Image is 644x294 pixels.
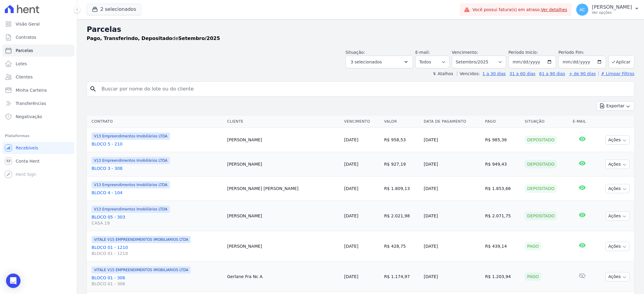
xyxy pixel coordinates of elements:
div: Pago [525,272,541,281]
label: Situação: [345,50,365,55]
td: [DATE] [421,201,483,231]
button: Ações [605,242,630,251]
a: [DATE] [344,274,358,279]
strong: Setembro/2025 [178,35,220,41]
td: [DATE] [421,176,483,201]
td: R$ 1.853,66 [483,176,523,201]
td: R$ 985,36 [483,128,523,152]
a: Contratos [2,31,74,43]
th: Pago [483,115,523,128]
td: [DATE] [421,128,483,152]
span: Lotes [16,61,27,67]
td: R$ 2.071,75 [483,201,523,231]
td: [PERSON_NAME] [PERSON_NAME] [225,176,342,201]
th: Cliente [225,115,342,128]
td: [DATE] [421,152,483,176]
div: Open Intercom Messenger [6,274,20,288]
a: BLOCO 01 - 1210BLOCO 01 - 1210 [92,244,222,256]
span: BLOCO 01 - 306 [92,281,222,287]
a: Ver detalhes [541,7,567,12]
div: Pago [525,242,541,250]
p: [PERSON_NAME] [592,4,632,10]
span: V13 Empreendimentos Imobiliários LTDA [92,157,170,164]
button: AC [PERSON_NAME] Ver opções [571,1,644,18]
span: AC [580,8,585,12]
label: Vencidos: [457,71,480,76]
a: Minha Carteira [2,84,74,96]
td: [DATE] [421,231,483,262]
th: Contrato [87,115,225,128]
th: E-mail [571,115,594,128]
td: [DATE] [421,262,483,292]
a: Negativação [2,111,74,123]
p: de [87,35,220,42]
span: VITALE V15 EMPREENDIMENTOS IMOBILIARIOS LTDA [92,236,191,243]
td: [PERSON_NAME] [225,128,342,152]
button: Ações [605,272,630,281]
a: Transferências [2,97,74,109]
button: Aplicar [608,55,634,68]
div: Depositado [525,184,557,193]
td: R$ 1.203,94 [483,262,523,292]
span: Transferências [16,100,46,106]
input: Buscar por nome do lote ou do cliente [98,83,632,95]
td: R$ 1.174,97 [382,262,421,292]
td: R$ 428,75 [382,231,421,262]
button: Exportar [596,101,634,111]
div: Depositado [525,136,557,144]
a: [DATE] [344,137,358,142]
span: V13 Empreendimentos Imobiliários LTDA [92,206,170,213]
td: [PERSON_NAME] [225,152,342,176]
span: 3 selecionados [351,58,382,66]
label: Período Inicío: [508,50,538,55]
span: VITALE V15 EMPREENDIMENTOS IMOBILIARIOS LTDA [92,266,191,274]
span: Conta Hent [16,158,39,164]
span: Visão Geral [16,21,40,27]
span: Negativação [16,114,42,120]
a: ✗ Limpar Filtros [598,71,634,76]
a: Recebíveis [2,142,74,154]
button: Ações [605,211,630,221]
span: Minha Carteira [16,87,47,93]
div: Plataformas [5,132,72,139]
a: Lotes [2,58,74,70]
th: Situação [522,115,570,128]
td: R$ 949,43 [483,152,523,176]
th: Vencimento [342,115,382,128]
a: 31 a 60 dias [509,71,535,76]
i: search [89,85,97,93]
label: Período Fim: [558,49,606,56]
a: 1 a 30 dias [483,71,506,76]
td: R$ 927,19 [382,152,421,176]
span: V13 Empreendimentos Imobiliários LTDA [92,133,170,140]
a: [DATE] [344,162,358,167]
a: BLOCO 5 - 210 [92,141,222,147]
td: R$ 439,14 [483,231,523,262]
a: [DATE] [344,186,358,191]
h2: Parcelas [87,24,634,35]
label: Vencimento: [452,50,478,55]
span: Clientes [16,74,33,80]
a: Parcelas [2,44,74,57]
button: Ações [605,135,630,145]
a: Clientes [2,71,74,83]
button: Ações [605,184,630,193]
button: Ações [605,160,630,169]
label: E-mail: [415,50,430,55]
button: 2 selecionados [87,4,141,15]
td: [PERSON_NAME] [225,201,342,231]
a: Conta Hent [2,155,74,167]
span: Contratos [16,34,36,40]
span: Recebíveis [16,145,38,151]
a: BLOCO 05 - 303CASA 19 [92,214,222,226]
a: BLOCO 01 - 306BLOCO 01 - 306 [92,275,222,287]
th: Valor [382,115,421,128]
div: Depositado [525,212,557,220]
td: [PERSON_NAME] [225,231,342,262]
span: V13 Empreendimentos Imobiliários LTDA [92,181,170,188]
div: Depositado [525,160,557,168]
a: Visão Geral [2,18,74,30]
strong: Pago, Transferindo, Depositado [87,35,172,41]
button: 3 selecionados [345,56,413,68]
span: Você possui fatura(s) em atraso. [472,7,567,13]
